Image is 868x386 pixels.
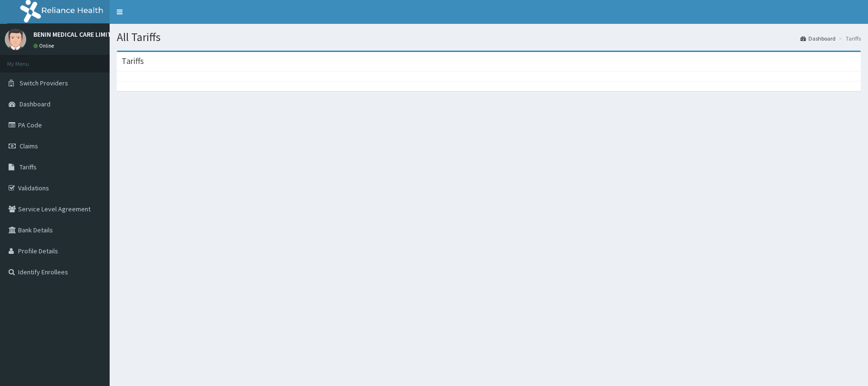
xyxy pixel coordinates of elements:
[20,142,38,150] span: Claims
[800,34,836,42] a: Dashboard
[20,163,37,171] span: Tariffs
[20,79,68,87] span: Switch Providers
[20,100,51,108] span: Dashboard
[117,31,861,43] h1: All Tariffs
[122,57,144,65] h3: Tariffs
[33,31,119,38] p: BENIN MEDICAL CARE LIMITED
[5,29,26,50] img: User Image
[33,42,56,49] a: Online
[837,34,861,42] li: Tariffs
